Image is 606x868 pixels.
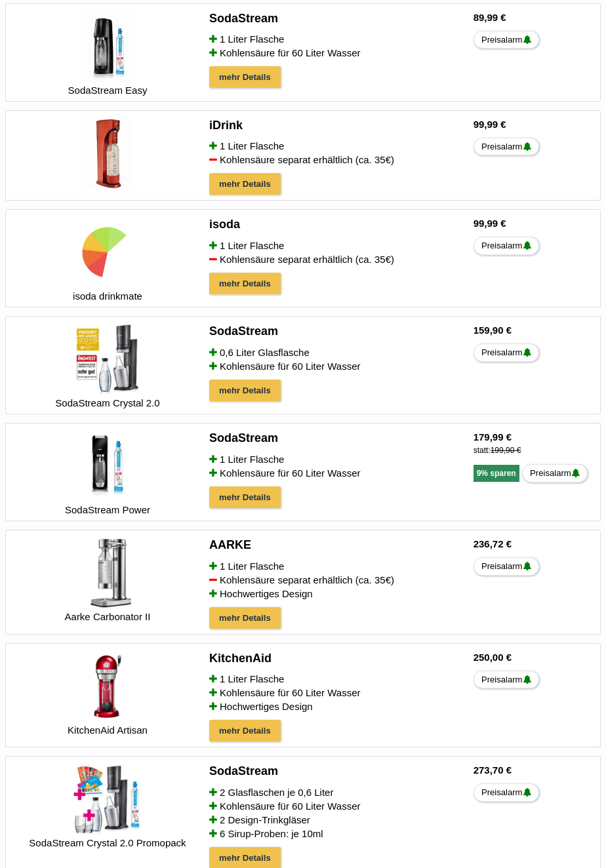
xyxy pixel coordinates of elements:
div: 9% sparen [474,465,519,482]
h4: SodaStream [209,430,278,446]
a: KitchenAid [209,650,463,669]
h4: isoda [209,216,240,232]
a: SodaStream Crystal 2.0 Promopack [11,763,204,848]
span: 6 Sirup-Proben: je 10ml [220,827,323,840]
span: Kohlensäure für 60 Liter Wasser [220,466,361,480]
span: Hochwertiges Design [220,700,313,713]
a: Preisalarm [474,783,539,802]
span: 2 Design-Trinkgläser [220,813,310,827]
a: SodaStream [209,10,463,30]
a: mehr Details [209,173,281,195]
a: mehr Details [209,607,281,629]
h4: KitchenAid [209,650,272,666]
span: 1 Liter Flasche [220,32,284,46]
div: KitchenAid Artisan [11,724,204,736]
a: SodaStream [209,323,463,342]
div: SodaStream Crystal 2.0 Promopack [11,837,204,848]
a: isoda drinkmate [11,216,204,302]
a: mehr Details [209,273,281,294]
a: Preisalarm [474,344,539,362]
span: 1 Liter Flasche [220,139,284,153]
h4: iDrink [209,117,243,133]
span: 1 Liter Flasche [220,452,284,466]
span: Hochwertiges Design [220,587,313,601]
a: KitchenAid Artisan [11,650,204,736]
span: Kohlensäure separat erhältlich (ca. 35€) [220,153,394,167]
h4: SodaStream [209,10,278,26]
a: SodaStream [209,430,463,449]
span: Kohlensäure für 60 Liter Wasser [220,359,361,373]
img: iDrink Wassersprudler [82,117,133,189]
img: AARKE Wassersprudler [71,537,144,609]
img: SodaStream Wassersprudler [71,323,144,395]
a: mehr Details [209,66,281,88]
span: Kohlensäure separat erhältlich (ca. 35€) [220,252,394,266]
a: mehr Details [209,380,281,401]
a: Preisalarm [474,138,539,156]
a: Preisalarm [522,464,588,483]
a: iDrink [209,117,463,136]
a: Preisalarm [474,237,539,255]
span: 1 Liter Flasche [220,672,284,686]
h6: 273,70 € [474,763,595,777]
div: isoda drinkmate [11,290,204,302]
span: Kohlensäure für 60 Liter Wasser [220,799,361,813]
img: SodaStream Wassersprudler [71,430,144,502]
div: SodaStream Power [11,504,204,515]
div: statt: [474,444,595,458]
span: 0,6 Liter Glasflasche [220,345,310,359]
h6: 99,99 € [474,216,595,230]
a: mehr Details [209,486,281,508]
a: AARKE [209,537,463,556]
img: SodaStream Wassersprudler [71,763,144,835]
a: Preisalarm [474,557,539,576]
a: Preisalarm [474,31,539,49]
h4: SodaStream [209,763,278,779]
h6: 179,99 € [474,430,595,444]
span: 1 Liter Flasche [220,559,284,573]
div: SodaStream Easy [11,85,204,96]
a: mehr Details [209,720,281,741]
a: SodaStream Power [11,430,204,515]
a: SodaStream Crystal 2.0 [11,323,204,408]
img: KitchenAid Wassersprudler [90,650,126,722]
h4: SodaStream [209,323,278,339]
a: Preisalarm [474,671,539,689]
span: Kohlensäure separat erhältlich (ca. 35€) [220,573,394,587]
h6: 250,00 € [474,650,595,664]
div: Aarke Carbonator II [11,611,204,622]
img: isoda Wassersprudler [71,216,144,288]
span: 199,90 € [491,446,521,455]
span: 1 Liter Flasche [220,239,284,252]
h6: 89,99 € [474,10,595,24]
h6: 159,90 € [474,323,595,337]
h4: AARKE [209,537,251,553]
h6: 99,99 € [474,117,595,131]
a: SodaStream Easy [11,10,204,96]
img: SodaStream Wassersprudler [81,10,134,83]
a: Aarke Carbonator II [11,537,204,622]
a: SodaStream [209,763,463,782]
div: SodaStream Crystal 2.0 [11,397,204,408]
span: 2 Glasflaschen je 0,6 Liter [220,785,333,799]
a: isoda [209,216,463,235]
h6: 236,72 € [474,537,595,551]
span: Kohlensäure für 60 Liter Wasser [220,686,361,700]
span: Kohlensäure für 60 Liter Wasser [220,46,361,60]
